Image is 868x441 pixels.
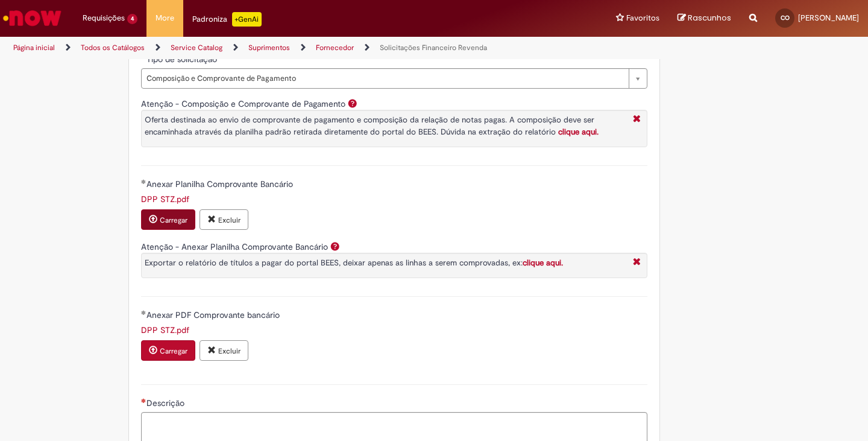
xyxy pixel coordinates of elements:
div: Padroniza [192,12,262,27]
span: Requisições [83,12,125,24]
span: 4 [127,14,137,24]
a: Página inicial [13,43,55,52]
small: Carregar [160,215,187,225]
span: Anexar PDF Comprovante bancário [146,309,282,320]
a: Todos os Catálogos [81,43,145,52]
span: Necessários [141,398,146,403]
small: Excluir [218,346,241,356]
span: Anexar Planilha Comprovante Bancário [146,179,295,189]
button: Excluir anexo DPP STZ.pdf [200,340,248,361]
ul: Trilhas de página [9,37,570,59]
span: Rascunhos [688,12,731,24]
small: Carregar [160,346,187,356]
span: Exportar o relatório de títulos a pagar do portal BEES, deixar apenas as linhas a serem comprovad... [145,258,563,268]
label: Atenção - Anexar Planilha Comprovante Bancário [141,241,328,252]
label: Atenção - Composição e Comprovante de Pagamento [141,98,345,109]
a: clique aqui. [558,127,599,137]
a: Solicitações Financeiro Revenda [380,43,487,52]
a: Service Catalog [171,43,222,52]
span: Obrigatório Preenchido [141,179,146,184]
a: Download de DPP STZ.pdf [141,325,189,335]
small: Excluir [218,215,241,225]
a: Fornecedor [316,43,354,52]
button: Carregar anexo de Anexar PDF Comprovante bancário Required [141,340,195,361]
a: Download de DPP STZ.pdf [141,194,189,205]
span: Ajuda para Atenção - Composição e Comprovante de Pagamento [345,98,360,108]
span: Ajuda para Atenção - Anexar Planilha Comprovante Bancário [328,241,342,251]
span: Oferta destinada ao envio de comprovante de pagamento e composição da relação de notas pagas. A c... [145,115,599,137]
span: Obrigatório Preenchido [141,310,146,315]
i: Fechar More information Por question_atencao [630,113,644,126]
i: Fechar More information Por question_atencao_comprovante_bancario [630,256,644,269]
span: Tipo de solicitação [146,54,219,65]
span: Obrigatório Preenchido [141,54,146,59]
span: CO [781,14,790,22]
span: [PERSON_NAME] [798,13,859,23]
button: Carregar anexo de Anexar Planilha Comprovante Bancário Required [141,209,195,230]
span: More [156,12,174,24]
span: Favoritos [626,12,659,24]
span: Descrição [146,398,187,408]
a: Suprimentos [248,43,290,52]
button: Excluir anexo DPP STZ.pdf [200,209,248,230]
span: Composição e Comprovante de Pagamento [146,69,623,88]
p: +GenAi [232,12,262,27]
a: clique aqui. [523,258,563,268]
img: ServiceNow [1,6,63,30]
a: Rascunhos [678,13,731,24]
